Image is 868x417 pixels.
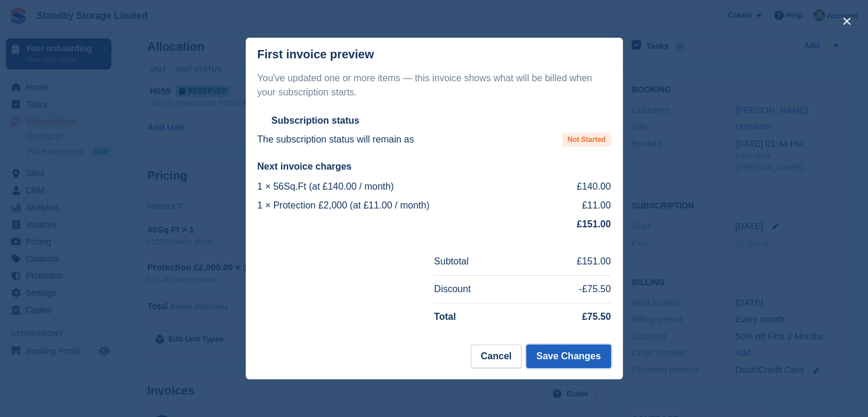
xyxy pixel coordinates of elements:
td: 1 × 56Sq.Ft (at £140.00 / month) [258,177,553,196]
td: £11.00 [552,196,610,215]
button: close [837,12,856,31]
p: You've updated one or more items — this invoice shows what will be billed when your subscription ... [258,71,611,100]
td: £140.00 [552,177,610,196]
td: -£75.50 [526,276,611,303]
button: Save Changes [526,345,610,368]
p: First invoice preview [258,48,374,61]
button: Cancel [471,345,522,368]
td: Subtotal [434,248,526,275]
h2: Next invoice charges [258,161,611,173]
strong: Total [434,312,456,322]
td: Discount [434,276,526,303]
h2: Subscription status [272,115,359,127]
strong: £151.00 [577,219,611,229]
span: Not Started [562,133,611,147]
td: £151.00 [526,248,611,275]
strong: £75.50 [582,312,611,322]
td: 1 × Protection £2,000 (at £11.00 / month) [258,196,553,215]
p: The subscription status will remain as [258,133,414,147]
